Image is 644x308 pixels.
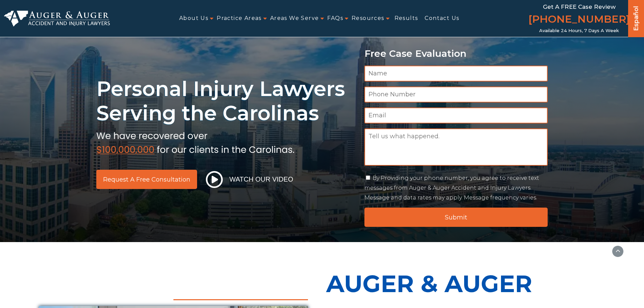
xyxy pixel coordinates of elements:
span: Available 24 Hours, 7 Days a Week [539,28,619,33]
span: Get a FREE Case Review [543,3,616,10]
h1: Personal Injury Lawyers Serving the Carolinas [96,77,356,125]
a: [PHONE_NUMBER] [528,12,630,28]
input: Phone Number [364,87,548,102]
span: Request a Free Consultation [103,176,190,183]
label: By Providing your phone number, you agree to receive text messages from Auger & Auger Accident an... [364,175,539,201]
p: Auger & Auger [326,262,605,305]
p: Free Case Evaluation [364,48,548,59]
a: Areas We Serve [270,11,319,26]
a: Contact Us [425,11,459,26]
img: Auger & Auger Accident and Injury Lawyers Logo [4,10,110,27]
a: Practice Areas [217,11,262,26]
button: scroll to up [612,245,624,257]
input: Name [364,66,548,81]
input: Submit [364,208,548,227]
a: Results [395,11,418,26]
a: Request a Free Consultation [96,170,197,189]
input: Email [364,108,548,123]
img: sub text [96,129,294,155]
button: Watch Our Video [204,171,295,188]
a: FAQs [327,11,343,26]
a: Resources [352,11,384,26]
a: About Us [179,11,208,26]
